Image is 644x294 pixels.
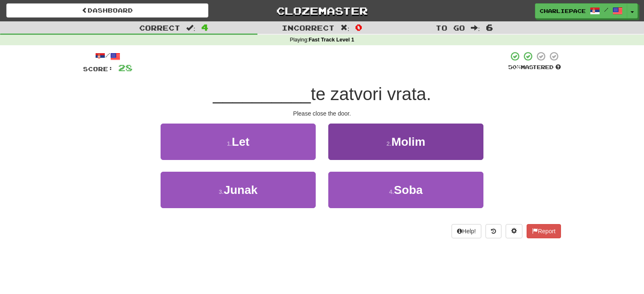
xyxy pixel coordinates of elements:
[232,135,249,148] span: Let
[328,124,483,160] button: 2.Molim
[508,64,561,71] div: Mastered
[527,224,561,238] button: Report
[391,135,425,148] span: Molim
[471,24,480,31] span: :
[201,22,208,32] span: 4
[486,224,501,238] button: Round history (alt+y)
[394,183,423,196] span: Soba
[83,51,132,62] div: /
[355,22,362,32] span: 0
[604,7,608,13] span: /
[452,224,481,238] button: Help!
[221,3,423,18] a: Clozemaster
[223,183,257,196] span: Junak
[389,188,394,195] small: 4 .
[83,109,561,118] div: Please close the door.
[219,188,224,195] small: 3 .
[213,84,311,104] span: __________
[139,23,180,32] span: Correct
[328,172,483,208] button: 4.Soba
[309,37,354,43] strong: Fast Track Level 1
[161,172,316,208] button: 3.Junak
[508,64,521,70] span: 50 %
[436,23,465,32] span: To go
[387,140,392,147] small: 2 .
[6,3,208,18] a: Dashboard
[340,24,350,31] span: :
[311,84,431,104] span: te zatvori vrata.
[227,140,232,147] small: 1 .
[282,23,335,32] span: Incorrect
[83,65,113,72] span: Score:
[540,7,586,15] span: CharliePace
[118,62,132,73] span: 28
[486,22,493,32] span: 6
[186,24,195,31] span: :
[535,3,627,18] a: CharliePace /
[161,124,316,160] button: 1.Let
